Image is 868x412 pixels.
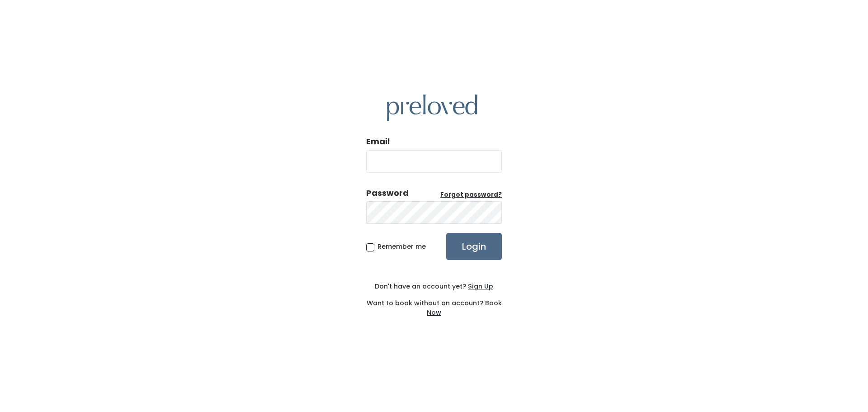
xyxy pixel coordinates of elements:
[468,282,493,291] u: Sign Up
[377,242,426,251] span: Remember me
[427,298,502,317] a: Book Now
[466,282,493,291] a: Sign Up
[440,190,502,199] a: Forgot password?
[440,190,502,199] u: Forgot password?
[387,95,477,121] img: preloved logo
[366,187,409,199] div: Password
[366,136,390,147] label: Email
[366,282,502,291] div: Don't have an account yet?
[366,291,502,317] div: Want to book without an account?
[446,233,502,260] input: Login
